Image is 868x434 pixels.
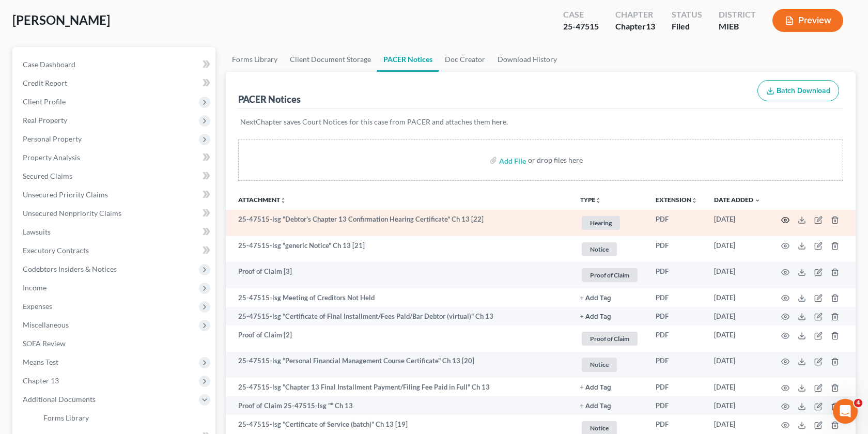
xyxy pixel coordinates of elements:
a: Download History [491,47,563,72]
span: Forms Library [43,413,89,422]
span: Client Profile [23,97,66,106]
span: Means Test [23,358,58,366]
span: Unsecured Priority Claims [23,190,108,199]
a: Attachmentunfold_more [238,196,286,204]
a: + Add Tag [580,293,639,303]
td: Proof of Claim [2] [226,326,572,352]
td: [DATE] [706,307,769,326]
a: Hearing [580,214,639,231]
button: Batch Download [757,80,839,102]
p: NextChapter saves Court Notices for this case from PACER and attaches them here. [240,117,841,127]
a: Proof of Claim [580,330,639,347]
td: PDF [647,326,706,352]
td: [DATE] [706,210,769,236]
div: Filed [672,21,702,33]
td: 25-47515-lsg "Debtor's Chapter 13 Confirmation Hearing Certificate" Ch 13 [22] [226,210,572,236]
i: unfold_more [280,197,286,204]
span: Executory Contracts [23,246,89,255]
span: Real Property [23,116,67,125]
a: Client Document Storage [284,47,377,72]
td: [DATE] [706,396,769,415]
button: + Add Tag [580,295,611,302]
td: PDF [647,262,706,288]
span: Income [23,283,47,292]
button: + Add Tag [580,384,611,391]
td: [DATE] [706,326,769,352]
td: 25-47515-lsg Meeting of Creditors Not Held [226,288,572,307]
a: Notice [580,356,639,373]
td: 25-47515-lsg "Chapter 13 Final Installment Payment/Filing Fee Paid in Full" Ch 13 [226,378,572,396]
td: 25-47515-lsg "Personal Financial Management Course Certificate" Ch 13 [20] [226,352,572,378]
span: Batch Download [777,86,830,95]
td: PDF [647,396,706,415]
span: Case Dashboard [23,60,75,69]
span: Lawsuits [23,227,51,236]
a: + Add Tag [580,382,639,392]
a: Executory Contracts [14,241,215,260]
span: Proof of Claim [582,332,638,346]
span: Expenses [23,302,52,311]
td: PDF [647,210,706,236]
div: Case [563,9,599,21]
span: Miscellaneous [23,320,69,329]
td: 25-47515-lsg "Certificate of Final Installment/Fees Paid/Bar Debtor (virtual)" Ch 13 [226,307,572,326]
span: Property Analysis [23,153,80,162]
td: PDF [647,378,706,396]
a: + Add Tag [580,312,639,321]
span: Chapter 13 [23,376,59,385]
a: Extensionunfold_more [656,196,698,204]
span: 4 [854,399,862,407]
span: 13 [646,21,655,31]
td: Proof of Claim 25-47515-lsg "" Ch 13 [226,396,572,415]
a: Forms Library [35,409,215,427]
a: Date Added expand_more [714,196,761,204]
div: Chapter [615,9,655,21]
td: 25-47515-lsg "generic Notice" Ch 13 [21] [226,236,572,262]
div: or drop files here [528,155,583,165]
a: Doc Creator [439,47,491,72]
i: expand_more [754,197,761,204]
span: [PERSON_NAME] [12,12,110,27]
td: [DATE] [706,378,769,396]
span: Personal Property [23,134,82,143]
td: PDF [647,352,706,378]
span: Additional Documents [23,395,96,404]
a: Unsecured Priority Claims [14,185,215,204]
div: PACER Notices [238,93,301,105]
a: Property Analysis [14,148,215,167]
button: Preview [772,9,843,32]
a: Lawsuits [14,223,215,241]
button: + Add Tag [580,314,611,320]
div: Status [672,9,702,21]
a: Case Dashboard [14,55,215,74]
span: Hearing [582,216,620,230]
div: MIEB [719,21,756,33]
a: SOFA Review [14,334,215,353]
td: PDF [647,236,706,262]
div: 25-47515 [563,21,599,33]
button: + Add Tag [580,403,611,410]
div: Chapter [615,21,655,33]
a: + Add Tag [580,401,639,411]
span: Notice [582,358,617,371]
i: unfold_more [595,197,601,204]
a: Secured Claims [14,167,215,185]
span: Notice [582,242,617,256]
td: Proof of Claim [3] [226,262,572,288]
span: Unsecured Nonpriority Claims [23,209,121,218]
div: District [719,9,756,21]
td: PDF [647,288,706,307]
td: PDF [647,307,706,326]
span: Credit Report [23,79,67,87]
iframe: Intercom live chat [833,399,858,424]
a: Proof of Claim [580,267,639,284]
i: unfold_more [691,197,698,204]
a: Notice [580,241,639,258]
span: SOFA Review [23,339,66,348]
td: [DATE] [706,288,769,307]
td: [DATE] [706,262,769,288]
button: TYPEunfold_more [580,197,601,204]
a: Unsecured Nonpriority Claims [14,204,215,223]
span: Proof of Claim [582,268,638,282]
td: [DATE] [706,352,769,378]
